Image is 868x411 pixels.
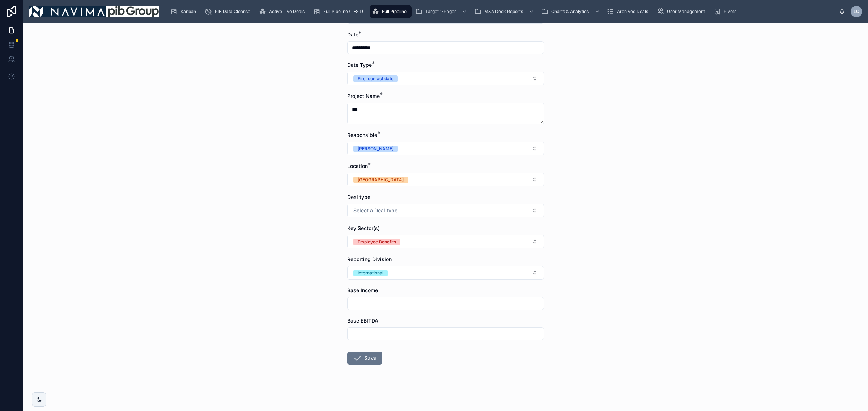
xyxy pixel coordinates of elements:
span: Responsible [347,132,377,138]
a: User Management [655,5,710,18]
a: Target 1-Pager [413,5,471,18]
span: Select a Deal type [353,207,397,214]
span: Project Name [347,93,380,99]
a: Archived Deals [605,5,653,18]
span: User Management [667,9,705,14]
span: Pivots [724,9,736,14]
span: Reporting Division [347,256,392,262]
span: Base Income [347,287,378,293]
span: Deal type [347,194,370,200]
button: Select Button [347,173,544,186]
span: Full Pipeline [382,9,407,14]
span: Kanban [180,9,196,14]
a: Pivots [711,5,741,18]
div: [PERSON_NAME] [358,146,393,152]
button: Select Button [347,266,544,280]
span: Key Sector(s) [347,225,380,231]
button: Save [347,352,382,365]
a: Charts & Analytics [539,5,603,18]
a: Kanban [168,5,201,18]
span: PIB Data Cleanse [215,9,250,14]
button: Select Button [347,72,544,85]
div: Employee Benefits [358,239,396,245]
div: First contact date [358,75,393,82]
button: Select Button [347,235,544,248]
span: Target 1-Pager [425,9,456,14]
button: Select Button [347,204,544,217]
img: App logo [29,6,159,17]
a: Full Pipeline [370,5,412,18]
span: Archived Deals [617,9,648,14]
div: [GEOGRAPHIC_DATA] [358,177,404,183]
span: Date Type [347,62,372,68]
span: Active Live Deals [269,9,305,14]
button: Select Button [347,142,544,155]
div: scrollable content [165,4,839,20]
a: M&A Deck Reports [472,5,537,18]
span: Location [347,163,368,169]
span: LC [854,9,859,14]
span: Full Pipeline (TEST) [323,9,363,14]
span: Charts & Analytics [551,9,589,14]
a: Full Pipeline (TEST) [311,5,368,18]
span: M&A Deck Reports [484,9,523,14]
div: International [358,270,383,276]
a: Active Live Deals [257,5,310,18]
span: Base EBITDA [347,317,378,324]
a: PIB Data Cleanse [203,5,255,18]
span: Date [347,31,358,38]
